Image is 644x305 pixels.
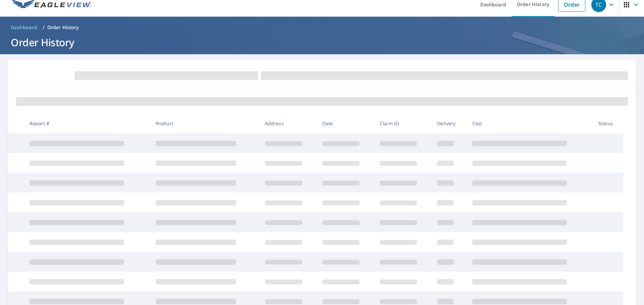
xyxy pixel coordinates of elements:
nav: breadcrumb [8,22,636,33]
th: Address [260,113,317,133]
th: Date [317,113,374,133]
th: Report # [24,113,150,133]
th: Cost [467,113,593,133]
span: Dashboard [11,24,37,31]
th: Delivery [432,113,467,133]
p: Order History [47,24,79,31]
th: Status [593,113,623,133]
li: / [43,23,45,31]
th: Product [150,113,260,133]
a: Dashboard [8,22,40,33]
h1: Order History [8,35,636,49]
th: Claim ID [374,113,432,133]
